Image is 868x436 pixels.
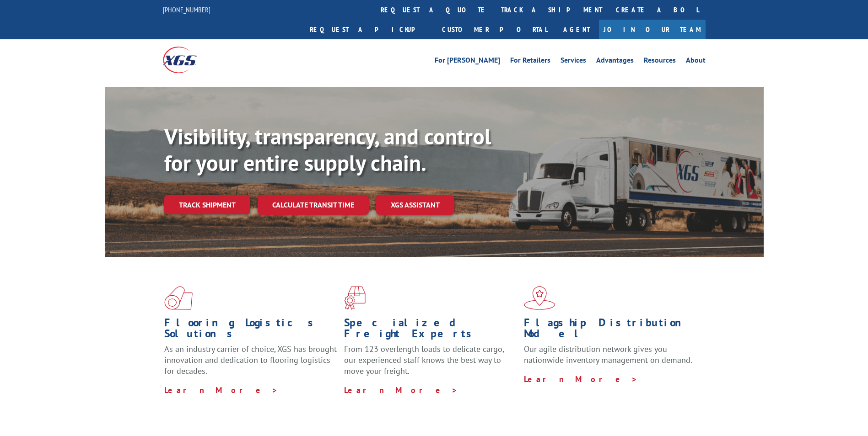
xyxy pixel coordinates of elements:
a: Resources [644,57,676,67]
img: xgs-icon-focused-on-flooring-red [344,286,366,310]
img: xgs-icon-flagship-distribution-model-red [524,286,555,310]
b: Visibility, transparency, and control for your entire supply chain. [164,122,491,177]
span: Our agile distribution network gives you nationwide inventory management on demand. [524,344,692,365]
a: Calculate transit time [258,195,369,215]
img: xgs-icon-total-supply-chain-intelligence-red [164,286,193,310]
a: Advantages [596,57,634,67]
a: XGS ASSISTANT [376,195,454,215]
a: Customer Portal [435,20,554,39]
a: Request a pickup [303,20,435,39]
a: For [PERSON_NAME] [435,57,500,67]
a: Learn More > [344,385,458,395]
span: As an industry carrier of choice, XGS has brought innovation and dedication to flooring logistics... [164,344,337,376]
a: Services [561,57,586,67]
a: Join Our Team [599,20,706,39]
p: From 123 overlength loads to delicate cargo, our experienced staff knows the best way to move you... [344,344,517,384]
a: Track shipment [164,195,250,214]
h1: Specialized Freight Experts [344,317,517,344]
a: [PHONE_NUMBER] [163,5,210,14]
a: Learn More > [164,385,278,395]
a: Agent [554,20,599,39]
a: Learn More > [524,374,638,384]
a: For Retailers [510,57,550,67]
h1: Flagship Distribution Model [524,317,697,344]
h1: Flooring Logistics Solutions [164,317,337,344]
a: About [686,57,706,67]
